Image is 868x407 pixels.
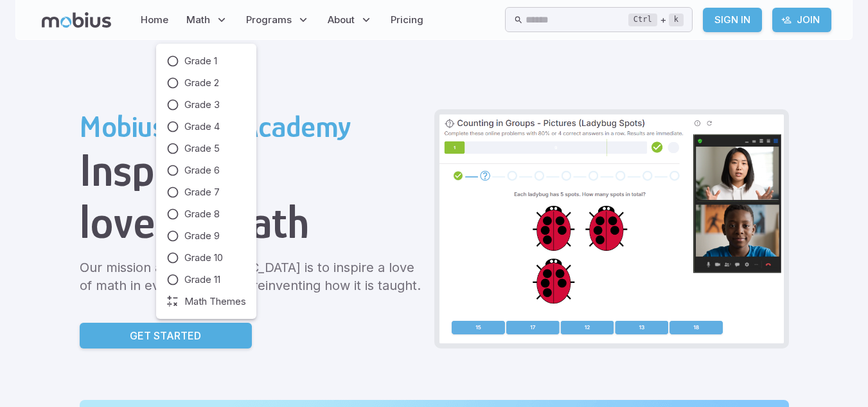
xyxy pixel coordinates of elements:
span: Math Themes [184,294,246,309]
a: Grade 10 [166,251,246,265]
div: + [628,12,684,28]
span: Grade 3 [184,98,220,112]
span: Math [186,13,210,27]
span: Grade 5 [184,141,220,156]
a: Math Themes [166,294,246,309]
span: Grade 2 [184,76,219,90]
a: Pricing [387,5,427,35]
span: Grade 9 [184,229,220,243]
a: Home [137,5,172,35]
a: Grade 4 [166,120,246,134]
span: Grade 11 [184,273,220,287]
a: Grade 5 [166,141,246,156]
span: Grade 4 [184,120,220,134]
a: Grade 8 [166,207,246,221]
span: About [328,13,355,27]
a: Grade 7 [166,185,246,199]
span: Grade 10 [184,251,223,265]
span: Grade 1 [184,54,217,68]
kbd: Ctrl [628,14,657,26]
span: Grade 8 [184,207,220,221]
a: Grade 1 [166,54,246,68]
a: Grade 2 [166,76,246,90]
a: Sign In [703,8,762,32]
kbd: k [669,14,684,26]
a: Grade 3 [166,98,246,112]
a: Join [772,8,831,32]
span: Grade 7 [184,185,220,199]
a: Grade 6 [166,163,246,177]
span: Programs [246,13,292,27]
a: Grade 11 [166,273,246,287]
span: Grade 6 [184,163,220,177]
a: Grade 9 [166,229,246,243]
